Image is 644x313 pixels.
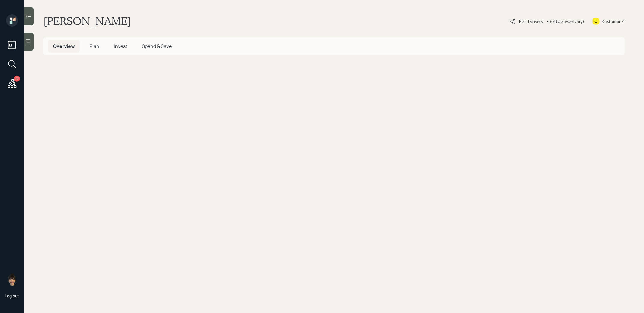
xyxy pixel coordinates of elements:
[53,43,75,49] span: Overview
[519,18,543,24] div: Plan Delivery
[14,76,20,82] div: 27
[602,18,621,24] div: Kustomer
[5,293,19,299] div: Log out
[43,14,131,28] h1: [PERSON_NAME]
[142,43,172,49] span: Spend & Save
[6,273,18,286] img: treva-nostdahl-headshot.png
[89,43,99,49] span: Plan
[114,43,127,49] span: Invest
[546,18,584,24] div: • (old plan-delivery)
